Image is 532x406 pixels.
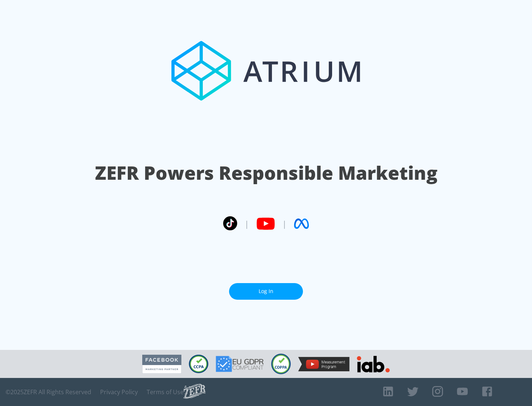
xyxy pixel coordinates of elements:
img: Facebook Marketing Partner [142,355,181,374]
a: Terms of Use [147,388,184,396]
img: IAB [357,356,390,372]
a: Log In [229,283,303,300]
span: | [282,218,287,229]
img: GDPR Compliant [216,356,264,372]
img: YouTube Measurement Program [298,357,349,371]
img: CCPA Compliant [189,355,208,373]
span: | [245,218,249,229]
h1: ZEFR Powers Responsible Marketing [95,160,437,186]
a: Privacy Policy [100,388,138,396]
img: COPPA Compliant [271,354,291,374]
span: © 2025 ZEFR All Rights Reserved [6,388,91,396]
